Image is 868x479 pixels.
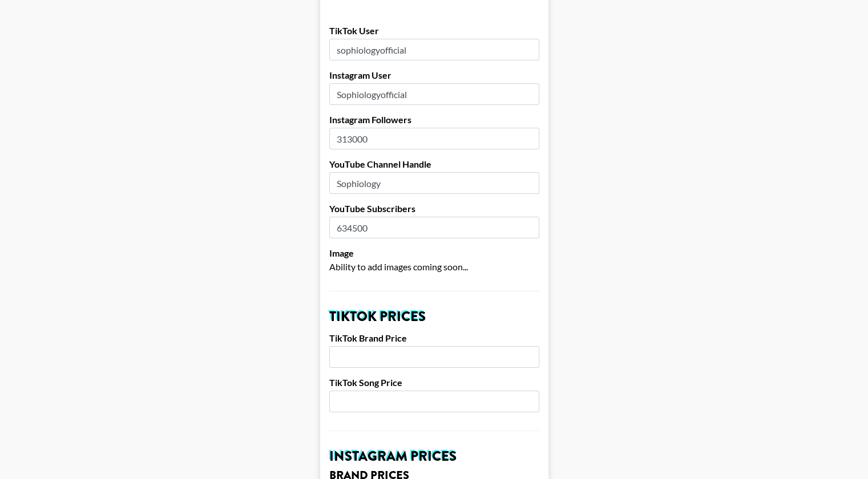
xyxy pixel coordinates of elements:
[329,310,539,323] h2: TikTok Prices
[329,377,539,388] label: TikTok Song Price
[329,203,539,214] label: YouTube Subscribers
[329,261,468,272] span: Ability to add images coming soon...
[329,247,539,259] label: Image
[329,114,539,125] label: Instagram Followers
[329,449,539,463] h2: Instagram Prices
[329,70,539,81] label: Instagram User
[329,159,539,170] label: YouTube Channel Handle
[329,25,539,36] label: TikTok User
[329,332,539,344] label: TikTok Brand Price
